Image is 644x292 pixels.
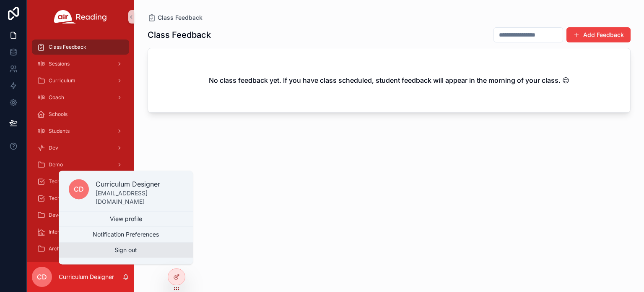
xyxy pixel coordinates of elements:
span: Curriculum [49,77,75,84]
span: CD [74,184,84,194]
h1: Class Feedback [148,29,211,41]
button: Sign out [59,242,193,258]
a: Internal [32,224,129,239]
span: Demo [49,161,63,168]
button: Add Feedback [566,27,631,42]
span: Tech check - Google Meet [49,195,112,202]
span: CD [37,272,47,282]
span: Dev [49,145,58,151]
p: Curriculum Designer [96,179,183,189]
a: View profile [59,211,193,226]
a: Dev [32,140,129,155]
span: Coach [49,94,64,101]
a: Demo [32,157,129,172]
a: Students [32,124,129,139]
span: Internal [49,229,67,235]
div: scrollable content [27,34,134,262]
span: Archive [49,245,67,252]
a: Tech Check - Zoom [32,174,129,189]
span: Class Feedback [49,44,86,50]
a: Curriculum [32,73,129,88]
p: [EMAIL_ADDRESS][DOMAIN_NAME] [96,189,183,206]
a: Sessions [32,56,129,71]
a: Tech check - Google Meet [32,191,129,206]
a: Class Feedback [32,39,129,55]
img: App logo [54,10,107,24]
p: Curriculum Designer [59,273,114,281]
span: Students [49,128,70,134]
button: Notification Preferences [59,227,193,242]
a: Coach [32,90,129,105]
a: Schools [32,107,129,122]
a: Class Feedback [148,13,203,22]
a: Archive [32,241,129,256]
a: Development [32,208,129,223]
span: Development [49,212,80,218]
span: Sessions [49,61,70,67]
h2: No class feedback yet. If you have class scheduled, student feedback will appear in the morning o... [209,75,569,85]
span: Schools [49,111,68,118]
span: Class Feedback [158,13,203,22]
span: Tech Check - Zoom [49,178,96,185]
